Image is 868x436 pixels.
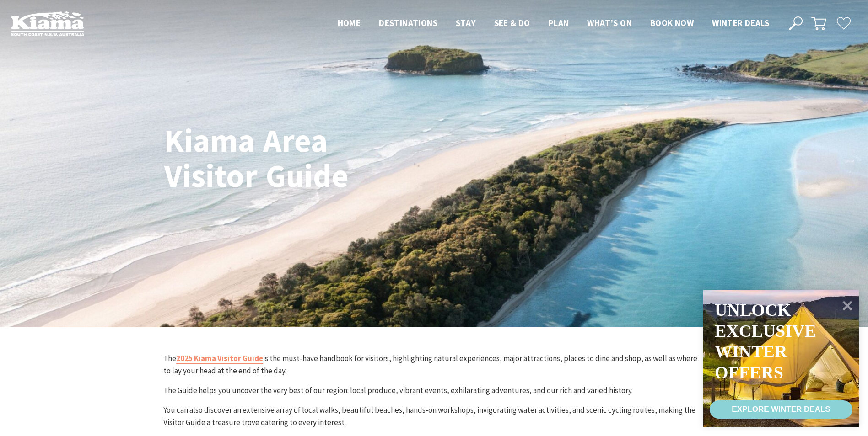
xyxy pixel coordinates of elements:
p: The is the must-have handbook for visitors, highlighting natural experiences, major attractions, ... [163,352,705,377]
span: See & Do [494,17,530,28]
span: Stay [456,17,476,28]
span: Winter Deals [712,17,769,28]
span: Book now [650,17,694,28]
span: Home [338,17,361,28]
p: The Guide helps you uncover the very best of our region: local produce, vibrant events, exhilarat... [163,384,705,397]
nav: Main Menu [329,16,778,31]
a: 2025 Kiama Visitor Guide [176,353,263,364]
img: Kiama Logo [11,11,84,36]
span: Plan [549,17,569,28]
h1: Kiama Area Visitor Guide [164,123,423,193]
span: Destinations [379,17,437,28]
p: You can also discover an extensive array of local walks, beautiful beaches, hands-on workshops, i... [163,404,705,429]
div: Unlock exclusive winter offers [715,300,816,383]
span: What’s On [587,17,632,28]
div: EXPLORE WINTER DEALS [732,400,830,419]
a: EXPLORE WINTER DEALS [710,400,852,419]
